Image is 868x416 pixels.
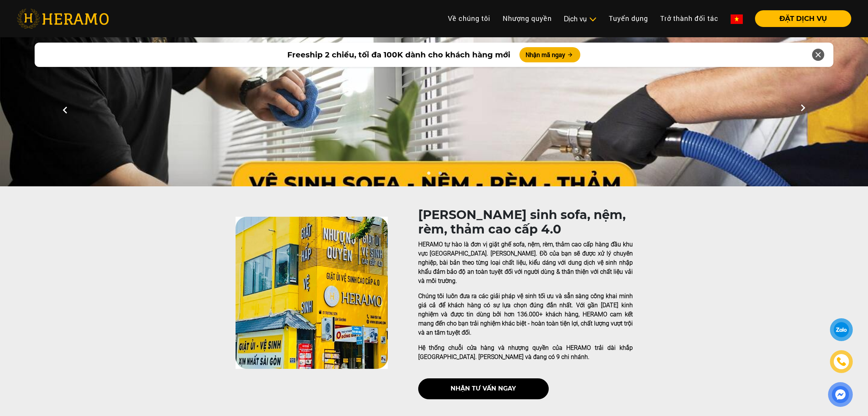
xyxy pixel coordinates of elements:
[603,10,654,27] a: Tuyển dụng
[755,10,851,27] button: ĐẶT DỊCH VỤ
[654,10,725,27] a: Trở thành đối tác
[589,16,597,23] img: subToggleIcon
[287,49,510,60] span: Freeship 2 chiều, tối đa 100K dành cho khách hàng mới
[749,15,851,22] a: ĐẶT DỊCH VỤ
[418,378,549,399] button: nhận tư vấn ngay
[564,14,597,24] div: Dịch vụ
[436,171,444,179] button: 2
[831,351,852,372] a: phone-icon
[418,240,633,286] p: HERAMO tự hào là đơn vị giặt ghế sofa, nệm, rèm, thảm cao cấp hàng đầu khu vực [GEOGRAPHIC_DATA]....
[442,10,497,27] a: Về chúng tôi
[497,10,558,27] a: Nhượng quyền
[519,47,580,62] button: Nhận mã ngay
[418,292,633,337] p: Chúng tôi luôn đưa ra các giải pháp vệ sinh tối ưu và sẵn sàng công khai minh giá cả để khách hàn...
[17,9,109,29] img: heramo-logo.png
[418,343,633,362] p: Hệ thống chuỗi cửa hàng và nhượng quyền của HERAMO trải dài khắp [GEOGRAPHIC_DATA]. [PERSON_NAME]...
[236,217,388,369] img: heramo-quality-banner
[837,357,846,366] img: phone-icon
[418,208,633,237] h1: [PERSON_NAME] sinh sofa, nệm, rèm, thảm cao cấp 4.0
[731,14,743,24] img: vn-flag.png
[425,171,432,179] button: 1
